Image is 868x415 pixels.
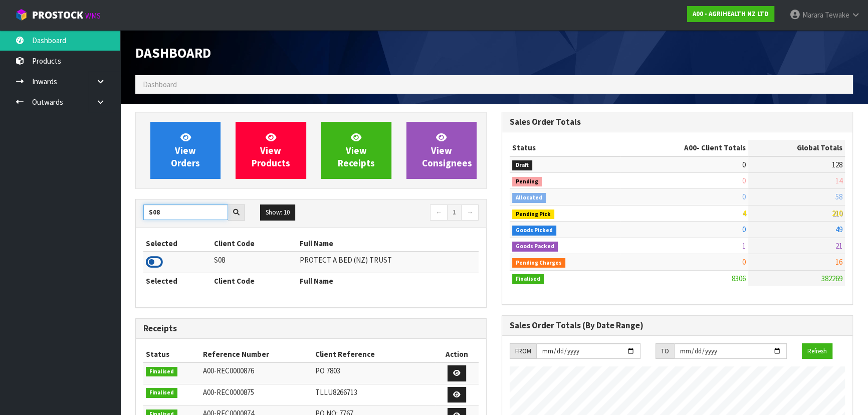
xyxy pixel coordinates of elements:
small: WMS [85,11,101,21]
input: Search clients [143,204,228,220]
span: View Orders [171,131,200,169]
span: Goods Picked [512,226,556,236]
th: Reference Number [200,346,313,362]
button: Refresh [802,343,832,359]
span: View Consignees [422,131,472,169]
span: TLLU8266713 [315,387,357,397]
span: 58 [835,192,842,201]
span: 210 [832,209,842,218]
h3: Sales Order Totals [510,117,845,127]
a: → [461,204,479,221]
th: Selected [143,273,211,289]
span: View Receipts [338,131,375,169]
th: Action [435,346,479,362]
span: 0 [742,176,746,185]
span: Marara [802,10,823,20]
a: ViewProducts [236,122,306,179]
nav: Page navigation [319,204,479,222]
a: ViewOrders [150,122,221,179]
span: Pending Pick [512,210,554,220]
span: Tewake [825,10,849,20]
span: Dashboard [143,80,177,89]
span: 49 [835,225,842,234]
a: A00 - AGRIHEALTH NZ LTD [687,6,774,22]
span: 0 [742,225,746,234]
th: Full Name [297,273,479,289]
span: Finalised [146,367,177,377]
span: Allocated [512,193,546,203]
span: A00-REC0000875 [203,387,254,397]
button: Show: 10 [260,204,295,221]
span: A00-REC0000876 [203,366,254,375]
th: Global Totals [748,140,845,156]
h3: Sales Order Totals (By Date Range) [510,321,845,330]
div: FROM [510,343,536,359]
span: 382269 [821,274,842,283]
a: 1 [447,204,462,221]
strong: A00 - AGRIHEALTH NZ LTD [693,10,769,18]
td: PROTECT A BED (NZ) TRUST [297,252,479,273]
span: 16 [835,257,842,267]
th: Client Code [211,273,297,289]
span: Goods Packed [512,242,558,252]
a: ViewConsignees [406,122,477,179]
th: Status [143,346,200,362]
img: cube-alt.png [15,9,28,21]
span: 14 [835,176,842,185]
h3: Receipts [143,324,479,333]
th: Status [510,140,620,156]
th: Selected [143,236,211,252]
a: ViewReceipts [321,122,391,179]
span: Dashboard [135,44,211,61]
span: 128 [832,160,842,169]
span: 0 [742,257,746,267]
span: ProStock [32,9,83,22]
span: 4 [742,209,746,218]
span: Finalised [512,274,544,284]
span: Pending [512,177,542,187]
span: A00 [684,143,697,152]
span: 0 [742,160,746,169]
div: TO [656,343,674,359]
span: Draft [512,160,532,170]
span: Pending Charges [512,258,565,268]
span: 8306 [732,274,746,283]
th: Client Reference [313,346,435,362]
span: 1 [742,241,746,251]
span: 21 [835,241,842,251]
th: - Client Totals [620,140,748,156]
span: PO 7803 [315,366,340,375]
td: S08 [211,252,297,273]
a: ← [430,204,448,221]
span: 0 [742,192,746,201]
th: Full Name [297,236,479,252]
span: Finalised [146,388,177,398]
span: View Products [252,131,290,169]
th: Client Code [211,236,297,252]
